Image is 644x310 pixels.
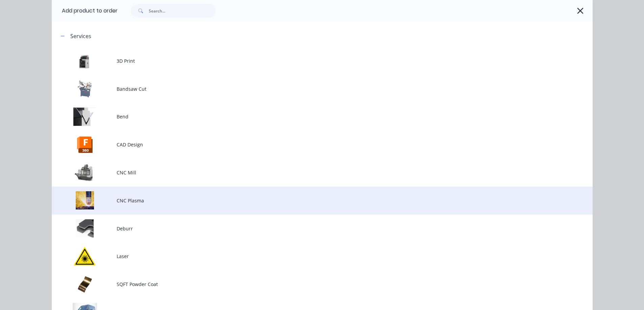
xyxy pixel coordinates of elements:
span: CNC Plasma [117,197,497,204]
span: Deburr [117,225,497,232]
span: Bandsaw Cut [117,85,497,92]
span: CNC Mill [117,169,497,176]
div: Services [70,32,91,40]
span: Bend [117,113,497,120]
input: Search... [149,4,216,18]
span: SQFT Powder Coat [117,281,497,288]
span: CAD Design [117,141,497,148]
span: 3D Print [117,57,497,64]
span: Laser [117,253,497,260]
